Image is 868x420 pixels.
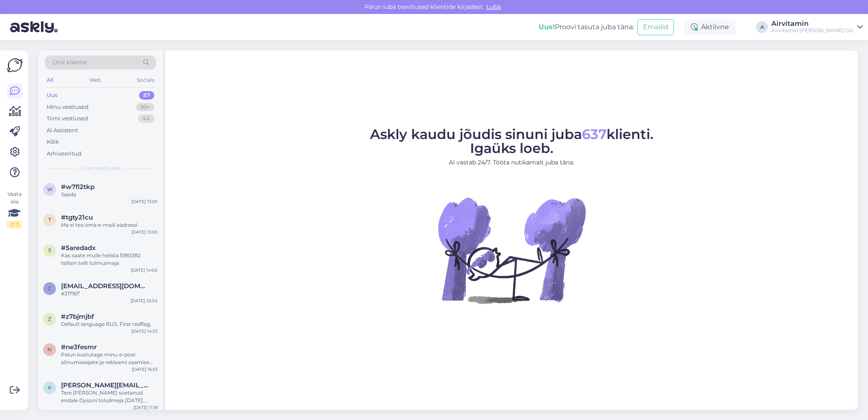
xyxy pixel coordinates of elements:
span: coolipreyly@hotmail.com [61,282,149,290]
div: Minu vestlused [47,103,89,111]
span: #w7fl2tkp [61,183,95,191]
b: Uus! [539,23,555,31]
div: All [45,75,55,86]
span: t [48,217,51,223]
span: Luba [484,3,504,11]
div: Aktiivne [684,19,736,35]
div: [DATE] 16:53 [132,366,158,373]
div: Arhiveeritud [47,150,81,158]
span: #5aredadx [61,244,96,252]
p: AI vastab 24/7. Tööta nutikamalt juba täna. [370,158,654,167]
div: AI Assistent [47,126,78,135]
div: Vaata siia [7,190,22,228]
div: #217167 [61,290,158,298]
div: Kõik [47,138,59,146]
span: kevin.kaljumae@gmail.com [61,381,149,389]
div: [DATE] 13:05 [131,229,158,235]
div: Palun kustutage minu e-post sõnumisaajate ja reklaami saamise listist ära. Teeksin seda ise, aga ... [61,351,158,366]
div: Web [88,75,103,86]
span: Otsi kliente [53,58,86,67]
div: Default language RUS. First redflag. [61,320,158,328]
div: Saada [61,191,158,198]
div: 44 [138,114,154,123]
div: Proovi tasuta juba täna: [539,22,634,32]
span: c [48,285,52,292]
div: 99+ [136,103,154,111]
span: 637 [582,126,606,142]
span: k [48,384,52,391]
span: z [48,316,51,322]
span: #z7bjmjbf [61,313,94,320]
div: Ma ei tea oma e-maili aadressi [61,221,158,229]
div: A [756,21,768,33]
span: 5 [48,247,51,253]
div: [DATE] 22:54 [131,298,158,304]
div: Uus [47,91,58,100]
div: 2 / 3 [7,221,22,228]
div: [DATE] 14:53 [131,328,158,334]
img: No Chat active [435,174,588,326]
div: Socials [135,75,156,86]
a: AirvitaminAirvitamin [PERSON_NAME] OÜ [771,20,863,34]
div: Tiimi vestlused [47,114,88,123]
div: Kas saate mulle helista 5180282 tellisin teilt tolmuimeja [61,252,158,267]
div: [DATE] 11:18 [134,404,158,411]
div: [DATE] 14:00 [131,267,158,273]
span: Uued vestlused [81,164,120,172]
div: 57 [139,91,154,100]
span: #tgty21cu [61,214,93,221]
span: n [47,346,52,353]
span: #ne3fesmr [61,343,97,351]
div: Airvitamin [771,20,854,27]
span: w [47,186,53,192]
div: [DATE] 13:05 [131,198,158,205]
button: Emailid [637,19,674,35]
div: Airvitamin [PERSON_NAME] OÜ [771,27,854,34]
span: Askly kaudu jõudis sinuni juba klienti. Igaüks loeb. [370,126,654,156]
div: Tere [PERSON_NAME] soetanud endale Dysoni toluilmeja [DATE]. Viimasel ajal on hakanud masin tõrku... [61,389,158,404]
img: Askly Logo [7,57,23,73]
